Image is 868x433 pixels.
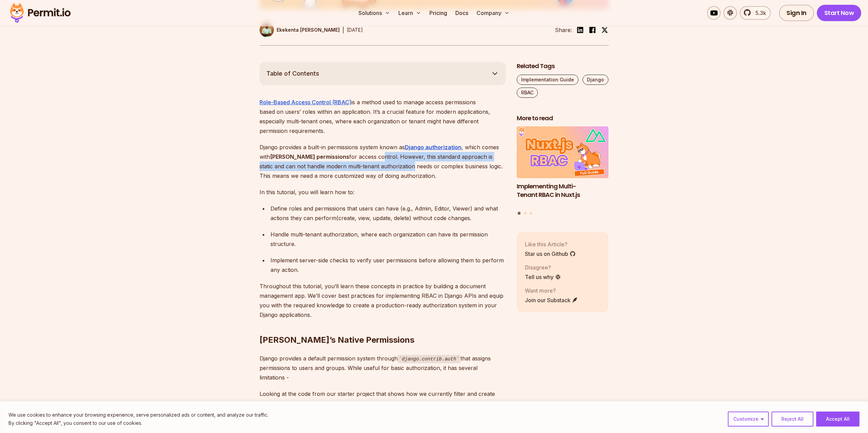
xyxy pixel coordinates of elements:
[260,62,506,85] button: Table of Contents
[260,97,506,136] p: is a method used to manage access permissions based on users’ roles within an application. It’s a...
[9,411,268,419] p: We use cookies to enhance your browsing experience, serve personalized ads or content, and analyz...
[576,26,584,34] img: linkedin
[517,126,609,216] div: Posts
[517,126,609,207] a: Implementing Multi-Tenant RBAC in Nuxt.jsImplementing Multi-Tenant RBAC in Nuxt.js
[7,1,74,25] img: Permit logo
[728,412,769,427] button: Customize
[751,9,766,17] span: 5.3k
[427,6,450,20] a: Pricing
[771,412,813,427] button: Reject All
[398,355,460,363] code: django.contrib.auth
[260,187,506,197] p: In this tutorial, you will learn how to:
[277,27,340,33] p: Ekekenta [PERSON_NAME]
[260,142,506,181] p: Django provides a built-in permissions system known as , which comes with for access control. How...
[260,354,506,383] p: Django provides a default permission system through that assigns permissions to users and groups....
[453,6,471,20] a: Docs
[405,144,461,151] a: Django authorization
[517,88,538,98] a: RBAC
[270,230,506,249] div: Handle multi-tenant authorization, where each organization can have its permission structure.
[779,5,814,21] a: Sign In
[270,204,506,223] div: Define roles and permissions that users can have (e.g., Admin, Editor, Viewer) and what actions t...
[816,412,859,427] button: Accept All
[530,212,532,215] button: Go to slide 3
[524,212,527,215] button: Go to slide 2
[525,273,561,281] a: Tell us why
[260,23,274,37] img: Ekekenta Clinton
[356,6,393,20] button: Solutions
[525,240,576,248] p: Like this Article?
[517,126,609,178] img: Implementing Multi-Tenant RBAC in Nuxt.js
[525,287,578,295] p: Want more?
[525,263,561,272] p: Disagree?
[525,250,576,258] a: Star us on Github
[517,75,578,85] a: Implementation Guide
[517,114,609,123] h2: More to read
[9,419,268,427] p: By clicking "Accept All", you consent to our use of cookies.
[260,307,506,345] h2: [PERSON_NAME]’s Native Permissions
[342,26,344,34] div: |
[518,212,521,215] button: Go to slide 1
[260,23,340,37] a: Ekekenta [PERSON_NAME]
[347,27,363,33] time: [DATE]
[266,69,319,78] span: Table of Contents
[396,6,424,20] button: Learn
[270,256,506,275] div: Implement server-side checks to verify user permissions before allowing them to perform any action.
[517,182,609,199] h3: Implementing Multi-Tenant RBAC in Nuxt.js
[260,281,506,320] p: Throughout this tutorial, you’ll learn these concepts in practice by building a document manageme...
[260,99,351,106] a: Role-Based Access Control (RBAC)
[517,126,609,207] li: 1 of 3
[601,27,608,33] img: twitter
[474,6,512,20] button: Company
[555,26,572,34] li: Share:
[740,6,771,20] a: 5.3k
[517,62,609,71] h2: Related Tags
[583,75,608,85] a: Django
[817,5,862,21] a: Start Now
[270,153,349,160] strong: [PERSON_NAME] permissions
[260,389,506,408] p: Looking at the code from our starter project that shows how we currently filter and create docume...
[588,26,597,34] img: facebook
[525,296,578,304] a: Join our Substack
